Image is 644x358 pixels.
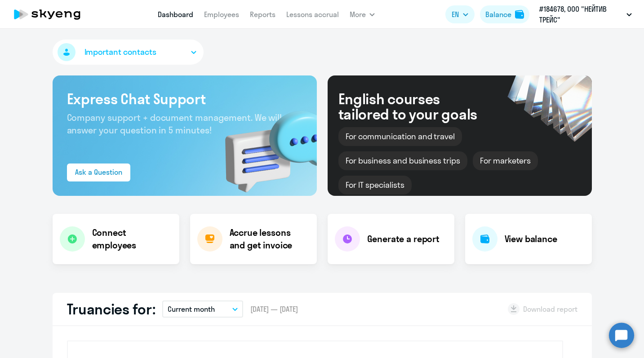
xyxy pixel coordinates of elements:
[75,167,122,177] div: Ask a Question
[250,304,298,314] span: [DATE] — [DATE]
[473,151,538,170] div: For marketers
[350,5,375,23] button: More
[53,40,204,65] button: Important contacts
[67,90,302,108] h3: Express Chat Support
[515,10,524,19] img: balance
[204,10,239,19] a: Employees
[92,226,172,252] h4: Connect employees
[162,301,243,318] button: Current month
[367,233,440,245] h4: Generate a report
[480,5,529,23] button: Balancebalance
[168,304,215,314] p: Current month
[286,10,339,19] a: Lessons accrual
[67,112,282,136] span: Company support + document management. We will answer your question in 5 minutes!
[84,46,156,58] span: Important contacts
[452,9,459,20] span: EN
[67,300,155,318] h2: Truancies for:
[338,151,467,170] div: For business and business trips
[67,164,130,181] button: Ask a Question
[350,9,366,20] span: More
[485,9,511,20] div: Balance
[338,127,462,146] div: For communication and travel
[539,4,623,25] p: #184678, ООО "НЕЙТИВ ТРЕЙС"
[445,5,475,23] button: EN
[338,176,412,194] div: For IT specialists
[158,10,193,19] a: Dashboard
[338,91,492,122] div: English courses tailored to your goals
[250,10,275,19] a: Reports
[212,95,317,196] img: bg-img
[505,233,557,245] h4: View balance
[230,226,308,252] h4: Accrue lessons and get invoice
[535,4,636,25] button: #184678, ООО "НЕЙТИВ ТРЕЙС"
